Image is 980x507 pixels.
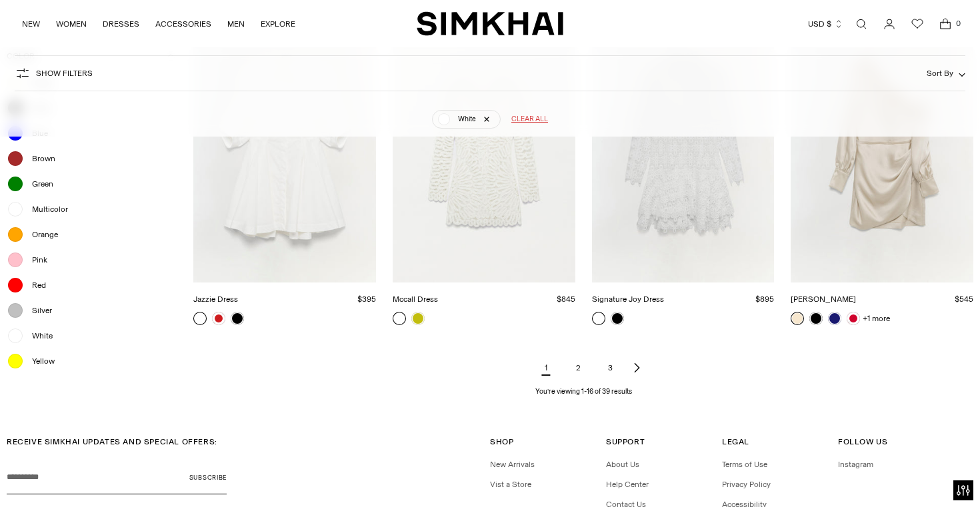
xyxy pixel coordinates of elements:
span: 1 [533,354,559,381]
a: Go to the account page [876,11,903,37]
a: New Arrivals [490,460,535,469]
a: DRESSES [103,9,139,39]
p: You’re viewing 1-16 of 39 results [535,386,632,397]
iframe: Sign Up via Text for Offers [11,456,134,496]
span: Shop [490,437,513,446]
span: Pink [24,254,47,266]
span: RECEIVE SIMKHAI UPDATES AND SPECIAL OFFERS: [7,437,217,446]
button: Sort By [927,66,965,81]
a: Terms of Use [722,460,767,469]
a: NEW [22,9,40,39]
a: [PERSON_NAME] [791,294,856,304]
span: Brown [24,153,55,165]
a: Open cart modal [932,11,959,37]
span: 0 [952,17,964,29]
a: Page 3 of results [597,354,623,381]
a: MEN [227,9,245,39]
a: Signature Joy Dress [592,294,664,304]
button: USD $ [808,9,843,39]
span: Orange [24,229,58,241]
a: Mccall Dress [393,294,438,304]
span: Multicolor [24,204,68,216]
a: About Us [606,460,639,469]
span: White [24,330,53,342]
span: Sort By [927,69,953,78]
a: Open search modal [848,11,875,37]
a: Wishlist [904,11,931,37]
span: Legal [722,437,749,446]
a: White [432,111,501,129]
a: WOMEN [56,9,87,39]
a: ACCESSORIES [155,9,211,39]
a: Privacy Policy [722,480,771,489]
span: Show Filters [36,69,93,78]
a: Help Center [606,480,649,489]
a: Clear all [511,111,548,129]
a: EXPLORE [261,9,295,39]
a: Jazzie Dress [193,294,238,304]
a: Next page of results [629,354,645,381]
span: Yellow [24,356,55,368]
span: Red [24,280,46,292]
button: Show Filters [15,63,93,84]
span: Support [606,437,645,446]
button: Subscribe [189,461,227,494]
a: SIMKHAI [417,11,563,37]
span: Follow Us [838,437,887,446]
a: Instagram [838,460,873,469]
a: Vist a Store [490,480,531,489]
span: Silver [24,305,52,317]
span: Green [24,179,53,191]
span: Clear all [511,115,548,125]
a: Page 2 of results [565,354,591,381]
